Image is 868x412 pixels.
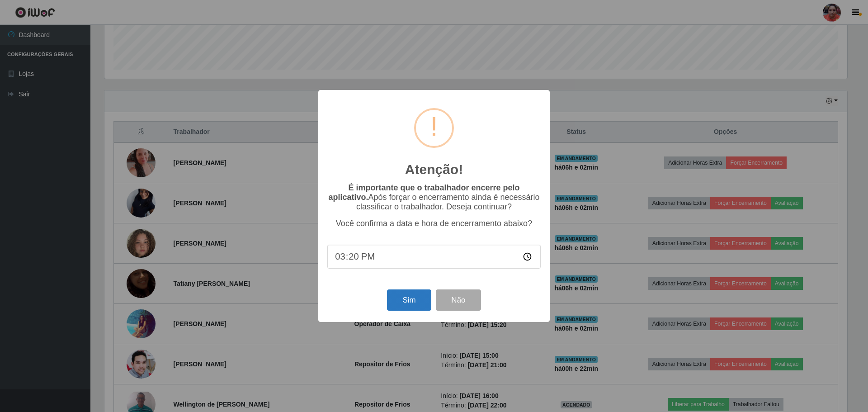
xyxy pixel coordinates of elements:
[405,161,463,178] h2: Atenção!
[387,289,431,311] button: Sim
[327,219,541,228] p: Você confirma a data e hora de encerramento abaixo?
[436,289,481,311] button: Não
[327,183,541,212] p: Após forçar o encerramento ainda é necessário classificar o trabalhador. Deseja continuar?
[328,183,519,202] b: É importante que o trabalhador encerre pelo aplicativo.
